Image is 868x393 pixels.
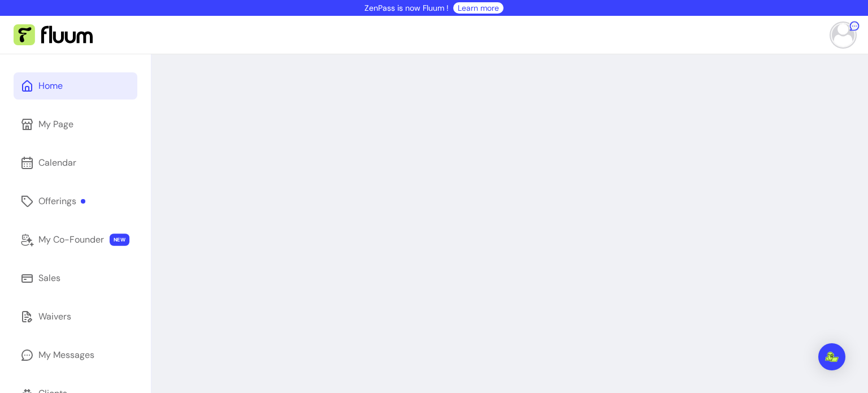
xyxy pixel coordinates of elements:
[38,156,76,170] div: Calendar
[38,310,71,323] div: Waivers
[14,149,137,176] a: Calendar
[14,188,137,215] a: Offerings
[38,348,94,362] div: My Messages
[38,118,73,131] div: My Page
[14,111,137,138] a: My Page
[14,24,93,46] img: Fluum Logo
[818,343,845,370] div: Open Intercom Messenger
[364,2,449,14] p: ZenPass is now Fluum !
[38,271,60,285] div: Sales
[14,303,137,330] a: Waivers
[14,72,137,100] a: Home
[14,226,137,253] a: My Co-Founder NEW
[110,234,129,246] span: NEW
[38,233,104,247] div: My Co-Founder
[38,79,63,93] div: Home
[14,265,137,292] a: Sales
[14,342,137,369] a: My Messages
[832,24,854,46] img: avatar
[458,2,499,14] a: Learn more
[38,195,85,208] div: Offerings
[827,24,854,46] button: avatar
